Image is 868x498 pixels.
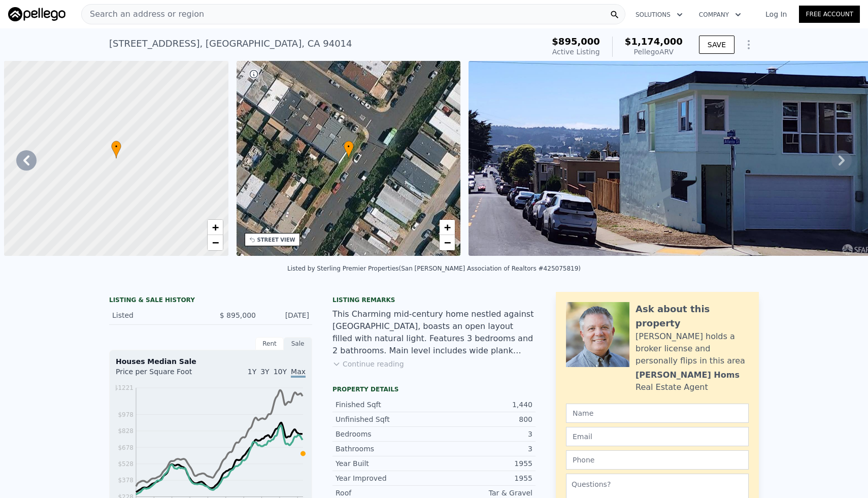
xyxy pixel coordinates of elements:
a: Zoom in [440,220,455,235]
span: $ 895,000 [220,311,256,319]
div: Price per Square Foot [116,367,211,383]
div: This Charming mid-century home nestled against [GEOGRAPHIC_DATA], boasts an open layout filled wi... [332,308,536,357]
span: − [212,236,218,249]
div: Bedrooms [336,429,434,439]
div: Finished Sqft [336,400,434,410]
div: Real Estate Agent [636,381,708,393]
div: Ask about this property [636,302,749,330]
span: 1Y [248,368,256,376]
span: $1,174,000 [625,36,683,47]
div: Listed by Sterling Premier Properties (San [PERSON_NAME] Association of Realtors #425075819) [287,265,581,272]
div: LISTING & SALE HISTORY [109,296,312,306]
div: Tar & Gravel [434,488,532,498]
div: Year Improved [336,473,434,483]
div: Listing remarks [332,296,536,304]
img: Pellego [8,7,65,21]
div: 1955 [434,458,532,469]
div: Listed [112,310,203,320]
div: Property details [332,385,536,393]
input: Email [566,427,749,446]
button: Show Options [739,35,759,55]
span: Max [291,368,306,378]
div: [DATE] [264,310,309,320]
a: Zoom in [208,220,223,235]
div: Unfinished Sqft [336,414,434,424]
span: Active Listing [552,48,600,56]
button: SAVE [699,36,735,54]
button: Continue reading [332,359,404,369]
div: 1,440 [434,400,532,410]
tspan: $528 [118,460,133,468]
tspan: $1221 [114,384,133,391]
div: Sale [284,337,312,350]
div: Roof [336,488,434,498]
div: [PERSON_NAME] Homs [636,369,740,381]
div: Houses Median Sale [116,356,306,367]
div: [PERSON_NAME] holds a broker license and personally flips in this area [636,330,749,367]
a: Zoom out [208,235,223,250]
span: + [212,221,218,234]
div: • [111,141,121,158]
span: • [344,142,354,151]
tspan: $978 [118,411,133,418]
input: Phone [566,450,749,470]
div: 800 [434,414,532,424]
a: Free Account [799,6,860,23]
span: 3Y [260,368,269,376]
div: 3 [434,444,532,454]
span: 10Y [274,368,287,376]
div: Year Built [336,458,434,469]
span: + [444,221,451,234]
div: Bathrooms [336,444,434,454]
tspan: $828 [118,427,133,435]
div: Rent [255,337,284,350]
button: Company [691,6,749,24]
span: $895,000 [552,36,600,47]
input: Name [566,404,749,423]
span: − [444,236,451,249]
tspan: $378 [118,477,133,484]
a: Zoom out [440,235,455,250]
div: [STREET_ADDRESS] , [GEOGRAPHIC_DATA] , CA 94014 [109,37,352,51]
span: Search an address or region [82,8,204,20]
span: • [111,142,121,151]
a: Log In [753,9,799,19]
div: 3 [434,429,532,439]
div: • [344,141,354,158]
div: STREET VIEW [257,236,295,244]
tspan: $678 [118,444,133,451]
div: 1955 [434,473,532,483]
div: Pellego ARV [625,47,683,57]
button: Solutions [627,6,691,24]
